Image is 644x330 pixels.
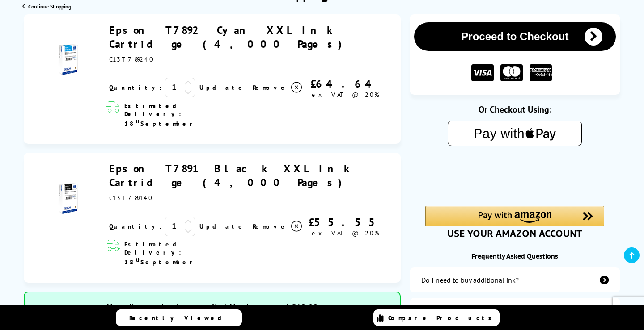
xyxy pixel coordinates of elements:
span: Quantity: [109,222,161,230]
span: ex VAT @ 20% [312,229,379,237]
div: Frequently Asked Questions [410,251,620,260]
div: £64.64 [303,77,388,91]
span: C13T789240 [109,55,154,63]
img: VISA [471,64,494,82]
img: MASTER CARD [500,64,523,82]
span: Your discount has been applied. You have saved £12.02 [107,301,318,313]
sup: th [136,118,140,125]
span: Continue Shopping [28,3,71,10]
sup: th [136,256,140,263]
span: Remove [253,84,288,92]
span: Estimated Delivery: 18 September [124,240,221,266]
span: Quantity: [109,84,161,92]
img: Epson T7891 Black XXL Ink Cartridge (4,000 Pages) [53,183,84,214]
a: Update [199,222,246,230]
span: Recently Viewed [129,314,231,322]
iframe: PayPal [425,160,604,191]
a: Recently Viewed [116,309,242,326]
img: Epson T7892 Cyan XXL Ink Cartridge (4,000 Pages) [53,44,84,75]
span: Compare Products [388,314,496,322]
a: Delete item from your basket [253,81,303,94]
a: Delete item from your basket [253,220,303,233]
img: American Express [530,64,552,82]
span: ex VAT @ 20% [312,91,379,99]
span: Estimated Delivery: 18 September [124,102,221,128]
button: Proceed to Checkout [414,22,616,51]
a: Epson T7891 Black XXL Ink Cartridge (4,000 Pages) [109,162,355,189]
a: additional-ink [410,267,620,292]
div: Do I need to buy additional ink? [421,276,519,284]
a: Compare Products [373,309,500,326]
div: Or Checkout Using: [410,104,620,115]
div: Amazon Pay - Use your Amazon account [425,206,604,237]
span: Remove [253,222,288,230]
a: Continue Shopping [22,3,71,10]
a: Epson T7892 Cyan XXL Ink Cartridge (4,000 Pages) [109,23,348,51]
span: C13T789140 [109,194,153,202]
a: items-arrive [410,298,620,323]
div: £55.55 [303,215,388,229]
a: Update [199,84,246,92]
